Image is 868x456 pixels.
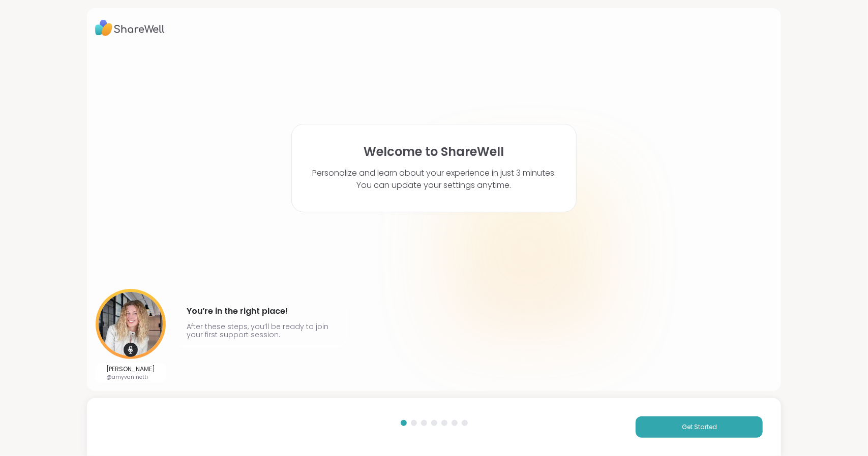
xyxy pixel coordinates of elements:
[636,416,763,438] button: Get Started
[312,167,556,191] p: Personalize and learn about your experience in just 3 minutes. You can update your settings anytime.
[187,303,333,319] h4: You’re in the right place!
[124,343,138,357] img: mic icon
[187,322,333,339] p: After these steps, you’ll be ready to join your first support session.
[95,16,165,40] img: ShareWell Logo
[106,373,155,381] p: @amyvaninetti
[106,365,155,373] p: [PERSON_NAME]
[682,422,717,432] span: Get Started
[96,289,166,359] img: User image
[364,145,504,159] h1: Welcome to ShareWell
